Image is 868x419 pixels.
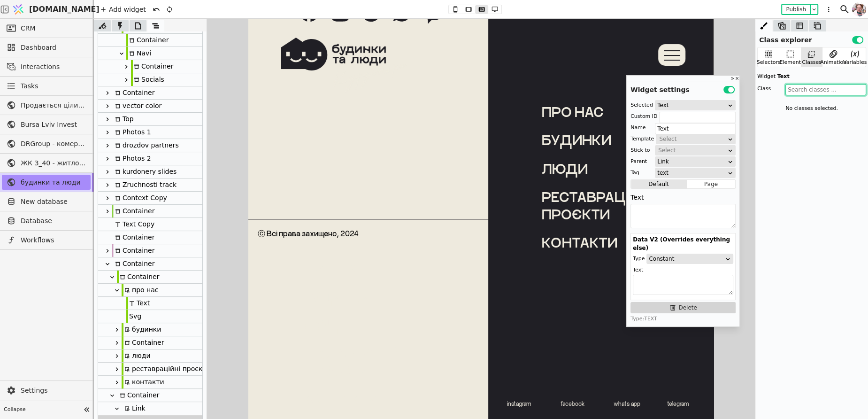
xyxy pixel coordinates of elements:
[112,165,177,178] div: kurdonery slides
[757,59,781,67] div: Selectors
[98,192,202,205] div: Context Copy
[21,216,86,226] span: Database
[122,363,211,375] div: реставраційні проєкти
[293,141,434,158] a: люди
[112,86,154,99] div: Container
[2,383,91,398] a: Settings
[356,374,402,400] a: whats app
[117,389,159,402] div: Container
[98,389,202,402] div: Container
[630,101,653,110] div: Selected
[98,34,202,47] div: Container
[98,257,202,271] div: Container
[126,297,150,310] div: Text
[409,374,456,400] a: telegram
[112,257,154,270] div: Container
[2,175,91,190] a: будинки та люди
[98,4,149,15] div: Add widget
[21,81,38,91] span: Tasks
[293,85,434,101] a: про нас
[687,179,735,189] button: Page
[757,101,866,116] div: No classes selected.
[112,100,161,112] div: vector color
[630,123,645,132] div: Name
[112,152,151,165] div: Photos 2
[21,178,86,187] span: будинки та люди
[98,336,202,349] div: Container
[630,112,657,121] div: Custom ID
[293,113,434,130] p: будинки
[126,47,151,60] div: Navi
[122,284,159,296] div: про нас
[98,271,202,284] div: Container
[98,402,202,415] div: Link
[2,21,91,36] a: CRM
[98,376,202,389] div: контакти
[112,178,177,191] div: Zruchnosti track
[21,43,86,53] span: Dashboard
[419,383,446,387] div: telegram
[630,168,639,178] div: Tag
[630,146,650,155] div: Stick to
[98,86,202,100] div: Container
[259,383,286,387] div: instagram
[293,170,434,186] p: реставраційні
[112,231,154,244] div: Container
[2,78,91,93] a: Tasks
[365,383,393,387] div: whats app
[112,192,167,204] div: Context Copy
[122,349,151,362] div: люди
[21,23,36,33] span: CRM
[633,265,733,275] div: Text
[21,235,86,245] span: Workflows
[2,98,91,113] a: Продається цілий будинок [PERSON_NAME] нерухомість
[98,100,202,113] div: vector color
[98,126,202,139] div: Photos 1
[98,284,202,297] div: про нас
[2,194,91,209] a: New database
[293,170,434,204] a: реставраційніпроєкти
[776,73,790,79] span: Text
[755,31,868,45] div: Class explorer
[112,113,134,125] div: Top
[248,19,714,419] iframe: To enrich screen reader interactions, please activate Accessibility in Grammarly extension settings
[98,165,202,178] div: kurdonery slides
[122,402,146,415] div: Link
[126,310,141,323] div: Svg
[131,60,173,73] div: Container
[312,383,340,387] div: facebook
[649,254,725,264] div: Constant
[29,4,100,15] span: [DOMAIN_NAME]
[2,213,91,228] a: Database
[98,47,202,60] div: Navi
[126,34,169,47] div: Container
[630,134,654,144] div: Template
[820,59,846,67] div: Animation
[757,82,771,95] div: Class
[112,218,154,231] div: Text Copy
[802,59,821,67] div: Classes
[98,205,202,218] div: Container
[658,146,726,155] div: Select
[98,178,202,192] div: Zruchnosti track
[633,254,645,264] div: Type
[21,197,86,207] span: New database
[630,315,736,323] div: Type: TEXT
[98,73,202,86] div: Socials
[21,120,86,130] span: Bursa Lviv Invest
[657,168,727,178] div: text
[2,40,91,55] a: Dashboard
[11,0,25,18] img: Logo
[112,126,151,139] div: Photos 1
[843,59,867,67] div: Variables
[631,179,687,189] button: Default
[2,59,91,74] a: Interactions
[633,235,733,252] div: Data V2 (Overrides everything else)
[2,117,91,132] a: Bursa Lviv Invest
[98,231,202,244] div: Container
[852,1,866,18] img: 1611404642663-DSC_1169-po-%D1%81cropped.jpg
[630,191,736,204] div: Text
[112,205,154,217] div: Container
[779,59,801,67] div: Element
